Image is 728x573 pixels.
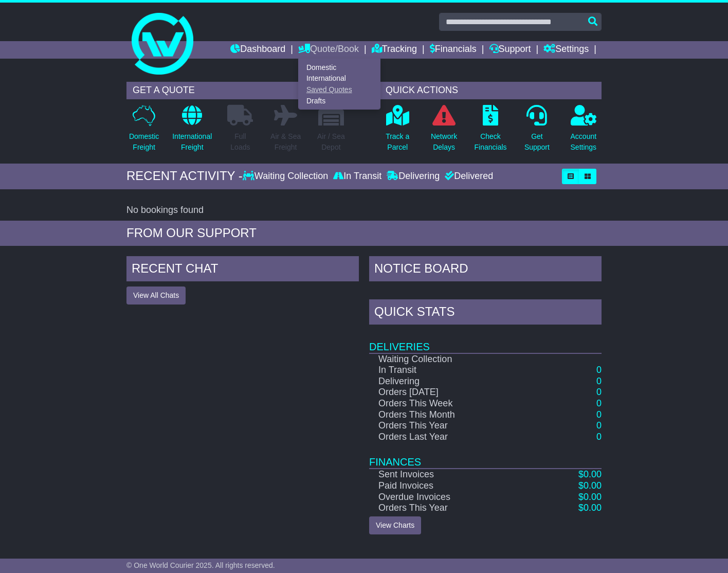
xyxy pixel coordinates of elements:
p: International Freight [172,131,212,153]
td: Orders This Year [369,503,538,514]
div: Delivered [442,171,493,182]
span: © One World Courier 2025. All rights reserved. [126,561,275,569]
a: CheckFinancials [474,104,507,158]
a: 0 [596,387,602,397]
a: 0 [596,432,602,442]
td: Paid Invoices [369,480,538,492]
td: Waiting Collection [369,353,538,365]
a: $0.00 [578,480,602,491]
a: $0.00 [578,492,602,502]
p: Network Delays [431,131,457,153]
a: View Charts [369,516,421,534]
a: GetSupport [524,104,550,158]
p: Domestic Freight [129,131,159,153]
a: Track aParcel [385,104,410,158]
div: NOTICE BOARD [369,256,602,284]
td: Orders This Month [369,409,538,421]
p: Air & Sea Freight [270,131,301,153]
div: GET A QUOTE [126,82,349,99]
a: Support [489,41,531,59]
span: 0.00 [584,492,602,502]
span: 0.00 [584,503,602,513]
div: FROM OUR SUPPORT [126,226,602,241]
a: Tracking [372,41,417,59]
td: Deliveries [369,327,602,353]
a: 0 [596,420,602,431]
div: Quote/Book [298,59,380,110]
a: DomesticFreight [129,104,159,158]
a: 0 [596,398,602,408]
td: Orders Last Year [369,432,538,443]
div: Quick Stats [369,299,602,327]
td: Orders This Year [369,420,538,432]
td: In Transit [369,365,538,376]
a: Domestic [299,62,380,73]
a: NetworkDelays [430,104,458,158]
p: Get Support [524,131,550,153]
div: No bookings found [126,205,602,216]
a: Settings [543,41,589,59]
p: Track a Parcel [386,131,409,153]
div: RECENT CHAT [126,256,359,284]
a: 0 [596,409,602,420]
span: 0.00 [584,469,602,479]
button: View All Chats [126,286,186,305]
p: Air / Sea Depot [317,131,345,153]
div: Waiting Collection [243,171,331,182]
td: Sent Invoices [369,469,538,480]
td: Delivering [369,376,538,387]
td: Orders This Week [369,398,538,409]
a: Saved Quotes [299,84,380,96]
a: 0 [596,376,602,386]
a: $0.00 [578,469,602,479]
div: RECENT ACTIVITY - [126,169,243,184]
a: $0.00 [578,503,602,513]
a: Quote/Book [298,41,359,59]
a: Financials [430,41,477,59]
p: Account Settings [571,131,597,153]
a: Drafts [299,95,380,106]
td: Orders [DATE] [369,387,538,398]
div: Delivering [384,171,442,182]
span: 0.00 [584,480,602,491]
a: InternationalFreight [172,104,212,158]
div: QUICK ACTIONS [379,82,602,99]
div: In Transit [331,171,384,182]
td: Finances [369,442,602,469]
a: International [299,73,380,84]
p: Full Loads [227,131,253,153]
a: AccountSettings [570,104,597,158]
td: Overdue Invoices [369,492,538,503]
a: 0 [596,365,602,375]
a: Dashboard [230,41,285,59]
p: Check Financials [475,131,507,153]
